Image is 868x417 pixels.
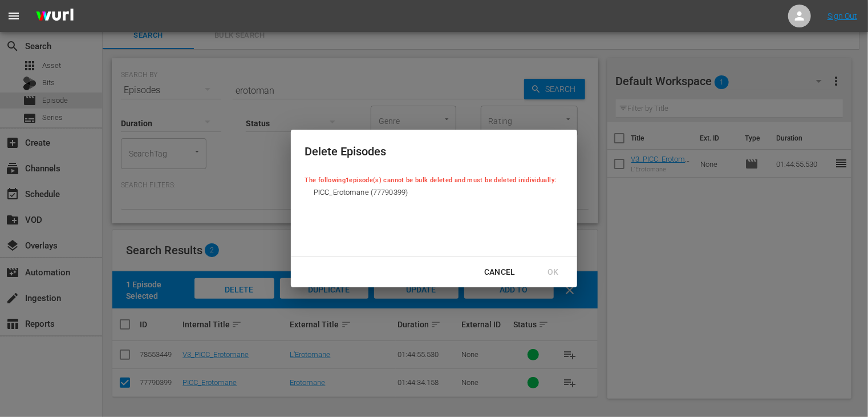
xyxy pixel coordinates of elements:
[314,187,501,198] span: PICC_Erotomane (77790399)
[828,11,857,21] a: Sign Out
[305,143,556,160] div: Delete Episodes
[470,262,529,283] button: Cancel
[27,3,82,30] img: ans4CAIJ8jUAAAAAAAAAAAAAAAAAAAAAAAAgQb4GAAAAAAAAAAAAAAAAAAAAAAAAJMjXAAAAAAAAAAAAAAAAAAAAAAAAgAT5G...
[475,265,525,279] div: Cancel
[7,9,21,23] span: menu
[305,175,556,186] p: The following 1 episode(s) cannot be bulk deleted and must be deleted inidividually:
